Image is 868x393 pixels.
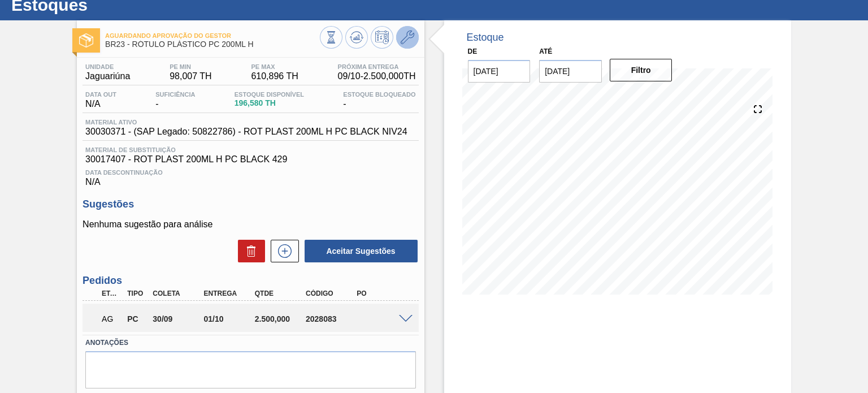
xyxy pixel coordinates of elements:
[155,91,195,98] span: Suficiência
[201,290,257,297] div: Entrega
[468,60,531,83] input: dd/mm/yyyy
[539,47,552,55] label: Até
[251,71,298,81] span: 610,896 TH
[170,71,211,81] span: 98,007 TH
[338,71,416,81] span: 09/10 - 2.500,000 TH
[252,314,308,323] div: 2.500,000
[467,32,504,44] div: Estoque
[303,290,359,297] div: Código
[85,119,407,126] span: Material ativo
[305,240,418,262] button: Aceitar Sugestões
[170,63,211,70] span: PE MIN
[79,33,93,47] img: Ícone
[85,91,116,98] span: Data out
[83,91,119,109] div: N/A
[265,240,299,262] div: Nova sugestão
[235,91,304,98] span: Estoque Disponível
[354,290,410,297] div: PO
[338,63,416,70] span: Próxima Entrega
[343,91,415,98] span: Estoque Bloqueado
[83,219,418,230] p: Nenhuma sugestão para análise
[83,165,418,187] div: N/A
[340,91,418,109] div: -
[105,40,319,49] span: BR23 - RÓTULO PLÁSTICO PC 200ML H
[83,198,418,210] h3: Sugestões
[252,290,308,297] div: Qtde
[468,47,478,55] label: De
[320,26,342,49] button: Visão Geral dos Estoques
[371,26,393,49] button: Programar Estoque
[85,335,415,351] label: Anotações
[85,146,415,153] span: Material de Substituição
[85,71,130,81] span: Jaguariúna
[85,169,415,176] span: Data Descontinuação
[345,26,368,49] button: Atualizar Gráfico
[150,290,206,297] div: Coleta
[105,32,319,39] span: Aguardando Aprovação do Gestor
[85,154,415,165] span: 30017407 - ROT PLAST 200ML H PC BLACK 429
[201,314,257,323] div: 01/10/2025
[150,314,206,323] div: 30/09/2025
[85,127,407,137] span: 30030371 - (SAP Legado: 50822786) - ROT PLAST 200ML H PC BLACK NIV24
[232,240,265,262] div: Excluir Sugestões
[235,99,304,107] span: 196,580 TH
[396,26,419,49] button: Ir ao Master Data / Geral
[299,239,419,264] div: Aceitar Sugestões
[539,60,602,83] input: dd/mm/yyyy
[124,290,150,297] div: Tipo
[153,91,198,109] div: -
[303,314,359,323] div: 2028083
[99,306,124,331] div: Aguardando Aprovação do Gestor
[85,63,130,70] span: Unidade
[102,314,121,323] p: AG
[251,63,298,70] span: PE MAX
[124,314,150,323] div: Pedido de Compra
[99,290,124,297] div: Etapa
[610,59,672,81] button: Filtro
[83,275,418,287] h3: Pedidos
